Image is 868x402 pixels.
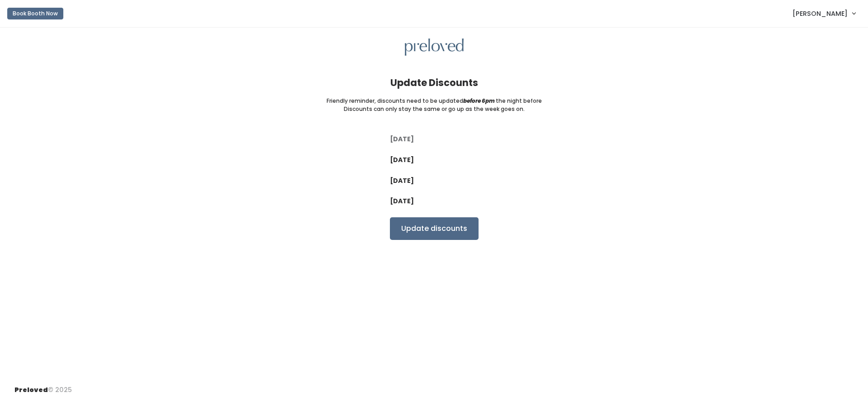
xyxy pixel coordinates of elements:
div: © 2025 [14,378,72,395]
a: [PERSON_NAME] [783,4,864,23]
small: Friendly reminder, discounts need to be updated the night before [327,97,542,105]
button: Book Booth Now [7,8,63,19]
small: Discounts can only stay the same or go up as the week goes on. [344,105,525,113]
img: preloved logo [405,38,464,56]
label: [DATE] [390,155,414,165]
a: Book Booth Now [7,4,63,24]
span: [PERSON_NAME] [792,9,848,19]
i: before 6pm [463,97,495,105]
label: [DATE] [390,196,414,206]
label: [DATE] [390,176,414,186]
input: Update discounts [390,217,479,240]
label: [DATE] [390,134,414,144]
h4: Update Discounts [390,77,478,88]
span: Preloved [14,385,48,394]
